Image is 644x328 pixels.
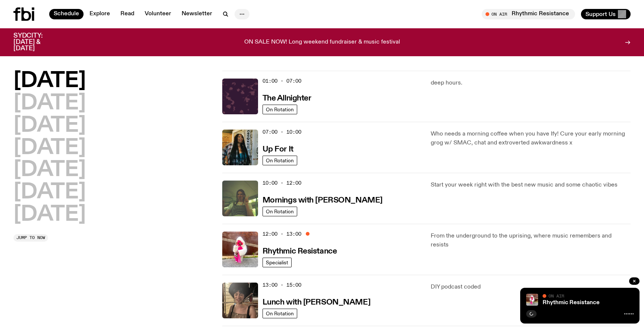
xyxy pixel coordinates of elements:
span: Support Us [585,11,616,17]
a: Read [116,9,139,19]
span: On Rotation [266,106,294,112]
span: 13:00 - 15:00 [263,281,301,289]
p: Who needs a morning coffee when you have Ify! Cure your early morning grog w/ SMAC, chat and extr... [431,130,631,147]
p: Start your week right with the best new music and some chaotic vibes [431,181,631,190]
img: Ify - a Brown Skin girl with black braided twists, looking up to the side with her tongue stickin... [222,130,258,165]
h3: Rhythmic Resistance [263,248,337,255]
a: Explore [85,9,114,19]
a: Specialist [263,258,292,267]
span: 10:00 - 12:00 [263,179,301,187]
h3: Mornings with [PERSON_NAME] [263,197,383,204]
h3: Lunch with [PERSON_NAME] [263,299,370,306]
button: [DATE] [13,93,86,114]
span: On Rotation [266,157,294,163]
span: On Rotation [266,311,294,316]
button: On AirRhythmic Resistance [482,9,575,19]
a: Up For It [263,144,293,153]
span: 01:00 - 07:00 [263,77,301,85]
a: Mornings with [PERSON_NAME] [263,195,383,204]
img: Attu crouches on gravel in front of a brown wall. They are wearing a white fur coat with a hood, ... [222,232,258,267]
p: ON SALE NOW! Long weekend fundraiser & music festival [244,39,400,46]
a: Newsletter [177,9,217,19]
a: On Rotation [263,156,297,165]
a: The Allnighter [263,93,311,102]
button: [DATE] [13,182,86,203]
button: [DATE] [13,160,86,181]
a: On Rotation [263,105,297,114]
a: Volunteer [140,9,176,19]
a: Rhythmic Resistance [263,246,337,255]
a: Lunch with [PERSON_NAME] [263,297,370,306]
button: [DATE] [13,204,86,225]
p: deep hours. [431,79,631,87]
span: On Rotation [266,208,294,214]
button: Jump to now [13,234,48,242]
h3: Up For It [263,146,293,153]
a: Rhythmic Resistance [543,300,600,306]
img: Attu crouches on gravel in front of a brown wall. They are wearing a white fur coat with a hood, ... [526,294,538,306]
p: DIY podcast coded [431,283,631,292]
h3: SYDCITY: [DATE] & [DATE] [13,33,61,52]
span: On Air [549,293,564,298]
a: On Rotation [263,207,297,216]
button: [DATE] [13,138,86,159]
p: From the underground to the uprising, where music remembers and resists [431,232,631,249]
button: [DATE] [13,71,86,92]
a: On Rotation [263,309,297,318]
a: Schedule [49,9,84,19]
button: [DATE] [13,115,86,136]
span: Jump to now [16,236,45,240]
span: 12:00 - 13:00 [263,230,301,238]
h3: The Allnighter [263,95,311,102]
span: 07:00 - 10:00 [263,128,301,136]
button: Support Us [581,9,631,19]
img: Jim Kretschmer in a really cute outfit with cute braids, standing on a train holding up a peace s... [222,181,258,216]
span: Specialist [266,259,288,265]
